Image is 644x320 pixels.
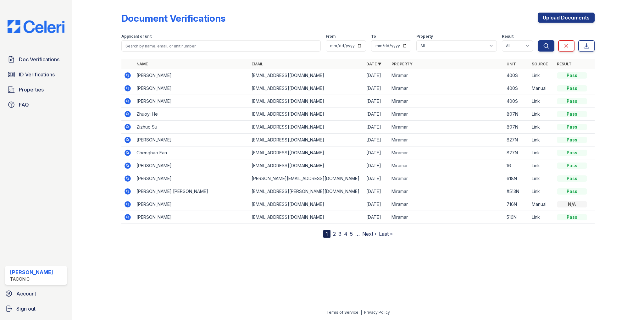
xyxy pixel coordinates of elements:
[16,290,36,297] span: Account
[504,69,529,82] td: 400S
[504,198,529,211] td: 716N
[364,146,389,159] td: [DATE]
[249,82,364,95] td: [EMAIL_ADDRESS][DOMAIN_NAME]
[504,146,529,159] td: 827N
[338,231,341,237] a: 3
[389,172,504,185] td: Miramar
[379,231,393,237] a: Last »
[326,34,336,39] label: From
[19,101,29,108] span: FAQ
[121,34,152,39] label: Applicant or unit
[19,86,44,93] span: Properties
[249,95,364,108] td: [EMAIL_ADDRESS][DOMAIN_NAME]
[350,231,353,237] a: 5
[557,163,587,169] div: Pass
[134,159,249,172] td: [PERSON_NAME]
[364,95,389,108] td: [DATE]
[389,121,504,134] td: Miramar
[364,82,389,95] td: [DATE]
[557,85,587,91] div: Pass
[371,34,376,39] label: To
[249,69,364,82] td: [EMAIL_ADDRESS][DOMAIN_NAME]
[557,188,587,195] div: Pass
[389,108,504,121] td: Miramar
[3,287,69,300] a: Account
[529,69,554,82] td: Link
[19,71,55,78] span: ID Verifications
[389,198,504,211] td: Miramar
[366,62,381,66] a: Date ▼
[504,108,529,121] td: 807N
[389,95,504,108] td: Miramar
[529,146,554,159] td: Link
[252,62,263,66] a: Email
[249,198,364,211] td: [EMAIL_ADDRESS][DOMAIN_NAME]
[323,230,330,238] div: 1
[361,310,362,315] div: |
[557,124,587,130] div: Pass
[504,211,529,224] td: 516N
[249,172,364,185] td: [PERSON_NAME][EMAIL_ADDRESS][DOMAIN_NAME]
[134,211,249,224] td: [PERSON_NAME]
[355,230,360,238] span: …
[10,268,53,276] div: [PERSON_NAME]
[364,69,389,82] td: [DATE]
[557,214,587,220] div: Pass
[134,172,249,185] td: [PERSON_NAME]
[134,95,249,108] td: [PERSON_NAME]
[344,231,347,237] a: 4
[249,121,364,134] td: [EMAIL_ADDRESS][DOMAIN_NAME]
[333,231,336,237] a: 2
[5,53,67,66] a: Doc Verifications
[557,62,572,66] a: Result
[249,211,364,224] td: [EMAIL_ADDRESS][DOMAIN_NAME]
[134,69,249,82] td: [PERSON_NAME]
[249,134,364,146] td: [EMAIL_ADDRESS][DOMAIN_NAME]
[529,121,554,134] td: Link
[249,185,364,198] td: [EMAIL_ADDRESS][PERSON_NAME][DOMAIN_NAME]
[364,159,389,172] td: [DATE]
[364,211,389,224] td: [DATE]
[364,198,389,211] td: [DATE]
[557,201,587,207] div: N/A
[389,134,504,146] td: Miramar
[134,198,249,211] td: [PERSON_NAME]
[134,185,249,198] td: [PERSON_NAME] [PERSON_NAME]
[364,310,390,315] a: Privacy Policy
[504,121,529,134] td: 807N
[5,98,67,111] a: FAQ
[16,305,36,312] span: Sign out
[134,121,249,134] td: Zizhuo Su
[504,185,529,198] td: #513N
[364,121,389,134] td: [DATE]
[391,62,413,66] a: Property
[389,211,504,224] td: Miramar
[529,95,554,108] td: Link
[504,159,529,172] td: 16
[364,185,389,198] td: [DATE]
[504,172,529,185] td: 618N
[3,20,69,33] img: CE_Logo_Blue-a8612792a0a2168367f1c8372b55b34899dd931a85d93a1a3d3e32e68fde9ad4.png
[5,83,67,96] a: Properties
[529,198,554,211] td: Manual
[364,172,389,185] td: [DATE]
[529,211,554,224] td: Link
[532,62,548,66] a: Source
[538,13,595,23] a: Upload Documents
[389,82,504,95] td: Miramar
[529,108,554,121] td: Link
[557,98,587,104] div: Pass
[364,108,389,121] td: [DATE]
[529,82,554,95] td: Manual
[389,146,504,159] td: Miramar
[507,62,516,66] a: Unit
[326,310,358,315] a: Terms of Service
[529,159,554,172] td: Link
[389,159,504,172] td: Miramar
[121,40,320,52] input: Search by name, email, or unit number
[557,175,587,182] div: Pass
[3,302,69,315] button: Sign out
[134,134,249,146] td: [PERSON_NAME]
[529,134,554,146] td: Link
[364,134,389,146] td: [DATE]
